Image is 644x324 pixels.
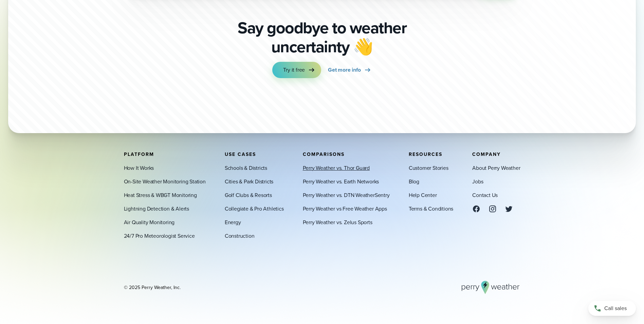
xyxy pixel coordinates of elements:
a: Perry Weather vs Free Weather Apps [303,204,387,213]
a: Air Quality Monitoring [124,218,175,226]
a: Get more info [328,62,371,78]
a: Cities & Park Districts [225,177,273,185]
span: Use Cases [225,150,256,158]
a: How It Works [124,164,154,172]
span: Try it free [283,66,305,74]
div: © 2025 Perry Weather, Inc. [124,284,181,291]
span: Comparisons [303,150,345,158]
a: Heat Stress & WBGT Monitoring [124,191,197,199]
a: Collegiate & Pro Athletics [225,204,284,213]
a: On-Site Weather Monitoring Station [124,177,206,185]
p: Say goodbye to weather uncertainty 👋 [235,18,409,56]
a: Construction [225,232,255,240]
a: Try it free [272,62,321,78]
a: About Perry Weather [472,164,520,172]
a: Perry Weather vs. Zelus Sports [303,218,372,226]
a: Help Center [409,191,437,199]
a: Blog [409,177,419,185]
a: Jobs [472,177,483,185]
a: Call sales [588,301,636,316]
a: Perry Weather vs. Thor Guard [303,164,370,172]
a: Perry Weather vs. DTN WeatherSentry [303,191,390,199]
span: Company [472,150,501,158]
a: Energy [225,218,241,226]
span: Resources [409,150,442,158]
a: 24/7 Pro Meteorologist Service [124,232,195,240]
a: Schools & Districts [225,164,267,172]
a: Contact Us [472,191,498,199]
a: Customer Stories [409,164,448,172]
a: Terms & Conditions [409,204,453,213]
a: Golf Clubs & Resorts [225,191,272,199]
span: Call sales [604,304,627,312]
a: Lightning Detection & Alerts [124,204,189,213]
span: Get more info [328,66,361,74]
span: Platform [124,150,154,158]
a: Perry Weather vs. Earth Networks [303,177,379,185]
